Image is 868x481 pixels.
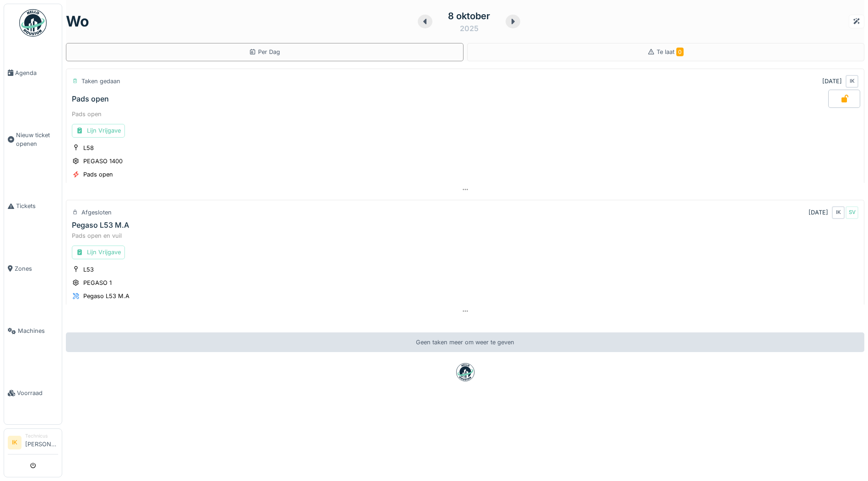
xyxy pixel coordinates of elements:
[4,175,62,237] a: Tickets
[83,278,112,287] div: PEGASO 1
[846,206,858,219] div: SV
[832,206,845,219] div: IK
[72,221,129,230] div: Pegaso L53 M.A
[846,75,858,88] div: IK
[809,208,828,217] div: [DATE]
[4,237,62,299] a: Zones
[83,265,94,274] div: L53
[822,77,842,86] div: [DATE]
[17,389,58,397] span: Voorraad
[66,332,864,352] div: Geen taken meer om weer te geven
[72,110,858,118] div: Pads open
[4,104,62,175] a: Nieuw ticket openen
[81,208,112,217] div: Afgesloten
[16,131,58,148] span: Nieuw ticket openen
[448,9,490,23] div: 8 oktober
[83,144,94,152] div: L58
[8,433,58,454] a: IK Technicus[PERSON_NAME]
[456,363,474,381] img: badge-BVDL4wpA.svg
[83,292,129,300] div: Pegaso L53 M.A
[4,300,62,362] a: Machines
[19,9,47,37] img: Badge_color-CXgf-gQk.svg
[249,48,280,56] div: Per Dag
[460,23,479,34] div: 2025
[72,246,125,259] div: Lijn Vrijgave
[16,202,58,210] span: Tickets
[15,264,58,273] span: Zones
[25,433,58,439] div: Technicus
[4,42,62,104] a: Agenda
[81,77,120,86] div: Taken gedaan
[25,433,58,452] li: [PERSON_NAME]
[66,13,89,30] h1: wo
[72,95,109,103] div: Pads open
[8,436,22,449] li: IK
[83,170,113,179] div: Pads open
[676,48,684,56] span: 0
[657,48,684,55] span: Te laat
[15,69,58,77] span: Agenda
[72,124,125,137] div: Lijn Vrijgave
[72,231,858,240] div: Pads open en vuil
[83,157,123,166] div: PEGASO 1400
[18,326,58,335] span: Machines
[4,362,62,424] a: Voorraad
